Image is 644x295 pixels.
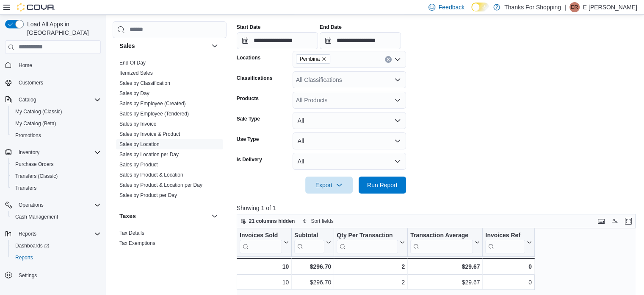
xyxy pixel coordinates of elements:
button: Run Report [359,177,406,194]
button: Open list of options [394,76,401,83]
a: Customers [15,78,47,88]
button: Home [2,59,104,71]
input: Dark Mode [471,3,489,11]
span: Sales by Product per Day [119,192,177,199]
span: Purchase Orders [15,161,54,168]
p: Showing 1 of 1 [237,204,640,212]
span: Sales by Classification [119,80,170,87]
button: Inventory [15,147,43,157]
a: Itemized Sales [119,70,153,76]
span: Transfers (Classic) [12,171,101,181]
div: $296.70 [294,261,331,272]
a: My Catalog (Beta) [12,118,60,129]
span: Sales by Invoice [119,121,156,127]
a: Sales by Classification [119,80,170,86]
a: End Of Day [119,60,146,66]
a: Sales by Location per Day [119,152,179,157]
span: Dashboards [15,242,49,249]
div: 0 [485,261,531,272]
a: My Catalog (Classic) [12,107,66,117]
p: | [564,2,566,12]
button: Open list of options [394,97,401,104]
button: Qty Per Transaction [337,231,405,253]
div: E Robert [569,2,580,12]
span: ER [571,2,578,12]
span: Promotions [12,130,101,140]
span: Inventory [19,149,39,156]
a: Transfers [12,183,40,193]
div: 10 [239,261,289,272]
a: Sales by Product & Location [119,172,183,178]
div: $29.67 [410,277,480,287]
button: Purchase Orders [8,158,104,170]
span: My Catalog (Beta) [12,118,101,129]
button: Clear input [385,56,392,63]
span: Catalog [19,96,36,103]
span: Promotions [15,132,41,139]
a: Sales by Product per Day [119,192,177,198]
span: Sales by Invoice & Product [119,131,180,138]
span: My Catalog (Beta) [15,120,56,127]
span: Export [310,177,348,194]
label: Start Date [237,24,261,31]
span: Home [19,62,32,69]
a: Sales by Location [119,141,160,147]
span: Catalog [15,95,101,105]
button: Keyboard shortcuts [596,216,606,226]
span: Sales by Location per Day [119,151,179,158]
div: 2 [337,261,405,272]
div: Subtotal [294,231,324,239]
button: Enter fullscreen [623,216,633,226]
input: Press the down key to open a popover containing a calendar. [320,32,401,49]
button: All [293,112,406,129]
a: Dashboards [8,240,104,252]
button: Transaction Average [410,231,480,253]
label: Locations [237,54,261,61]
p: Thanks For Shopping [504,2,561,12]
span: Home [15,60,101,70]
span: Feedback [439,3,464,11]
label: Classifications [237,75,273,81]
button: Taxes [210,211,220,221]
button: 21 columns hidden [237,216,299,226]
span: Pembina [300,55,320,63]
span: Sales by Day [119,90,149,97]
div: Qty Per Transaction [337,231,398,239]
button: Settings [2,269,104,281]
button: Operations [2,199,104,211]
span: Sales by Employee (Created) [119,100,186,107]
a: Tax Exemptions [119,240,155,246]
button: Reports [8,252,104,264]
span: Tax Exemptions [119,240,155,247]
button: Subtotal [294,231,331,253]
a: Purchase Orders [12,159,57,169]
button: Promotions [8,129,104,141]
div: 0 [485,277,531,287]
a: Promotions [12,130,44,140]
a: Tax Details [119,230,144,236]
div: Qty Per Transaction [337,231,398,253]
span: Run Report [367,181,398,189]
span: Itemized Sales [119,70,153,76]
button: Cash Management [8,211,104,223]
div: Invoices Ref [485,231,525,253]
a: Sales by Product & Location per Day [119,182,202,188]
a: Dashboards [12,241,53,251]
button: All [293,132,406,149]
a: Sales by Day [119,90,149,96]
span: End Of Day [119,59,146,66]
h3: Sales [119,42,135,50]
span: Sales by Location [119,141,160,148]
span: Reports [19,230,36,237]
h3: Taxes [119,212,136,220]
span: My Catalog (Classic) [12,107,101,117]
span: Reports [15,229,101,239]
div: Invoices Ref [485,231,525,239]
span: 21 columns hidden [249,218,295,225]
div: Subtotal [294,231,324,253]
button: My Catalog (Beta) [8,118,104,129]
span: Operations [19,202,44,208]
button: Catalog [2,94,104,106]
span: My Catalog (Classic) [15,108,62,115]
